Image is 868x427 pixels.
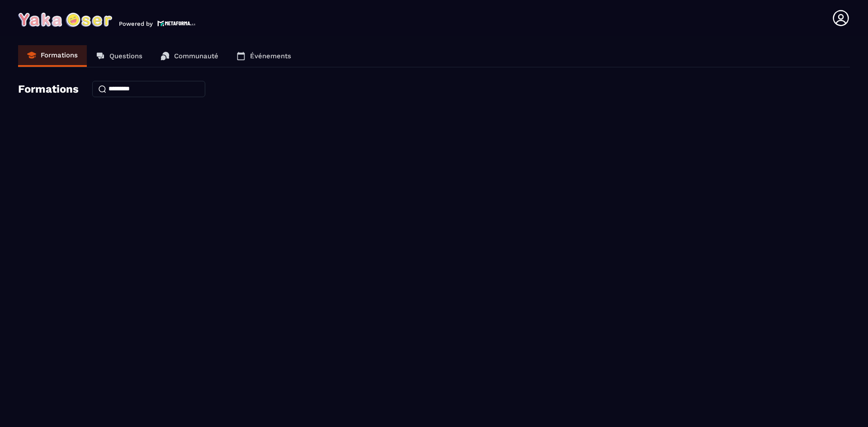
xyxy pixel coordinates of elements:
img: logo [157,19,195,27]
a: Événements [227,45,300,67]
p: Powered by [119,20,153,27]
a: Communauté [151,45,227,67]
p: Questions [109,52,142,60]
h4: Formations [18,83,79,95]
img: logo-branding [18,13,112,27]
a: Formations [18,45,87,67]
a: Questions [87,45,151,67]
p: Communauté [174,52,218,60]
p: Événements [250,52,291,60]
p: Formations [41,51,78,59]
